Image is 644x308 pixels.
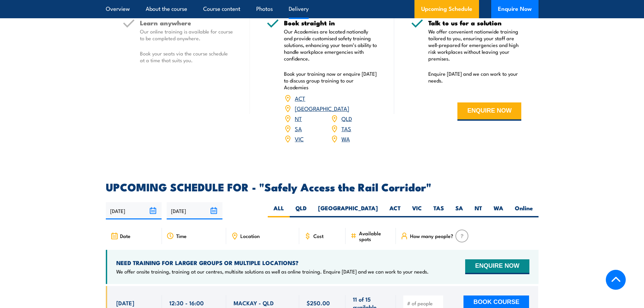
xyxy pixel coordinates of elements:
[176,233,187,239] span: Time
[169,299,204,307] span: 12:30 - 16:00
[240,233,260,239] span: Location
[295,94,305,102] a: ACT
[140,20,233,26] h5: Learn anywhere
[284,28,377,62] p: Our Academies are located nationally and provide customised safety training solutions, enhancing ...
[284,70,377,91] p: Book your training now or enquire [DATE] to discuss group training to our Academies
[295,114,302,122] a: NT
[116,259,429,266] h4: NEED TRAINING FOR LARGER GROUPS OR MULTIPLE LOCATIONS?
[312,204,384,217] label: [GEOGRAPHIC_DATA]
[450,204,469,217] label: SA
[428,204,450,217] label: TAS
[407,300,441,307] input: # of people
[410,233,453,239] span: How many people?
[384,204,406,217] label: ACT
[295,124,302,133] a: SA
[509,204,539,217] label: Online
[106,182,539,191] h2: UPCOMING SCHEDULE FOR - "Safely Access the Rail Corridor"
[457,102,521,121] button: ENQUIRE NOW
[234,299,274,307] span: MACKAY - QLD
[428,20,522,26] h5: Talk to us for a solution
[140,50,233,64] p: Book your seats via the course schedule at a time that suits you.
[290,204,312,217] label: QLD
[465,259,529,274] button: ENQUIRE NOW
[341,124,351,133] a: TAS
[428,28,522,62] p: We offer convenient nationwide training tailored to you, ensuring your staff are well-prepared fo...
[359,230,391,242] span: Available spots
[295,135,304,143] a: VIC
[140,28,233,42] p: Our online training is available for course to be completed anywhere.
[469,204,488,217] label: NT
[120,233,130,239] span: Date
[488,204,509,217] label: WA
[341,114,352,122] a: QLD
[406,204,428,217] label: VIC
[116,268,429,275] p: We offer onsite training, training at our centres, multisite solutions as well as online training...
[307,299,330,307] span: $250.00
[428,70,522,84] p: Enquire [DATE] and we can work to your needs.
[341,135,350,143] a: WA
[116,299,134,307] span: [DATE]
[295,104,349,112] a: [GEOGRAPHIC_DATA]
[106,202,162,219] input: From date
[167,202,222,219] input: To date
[284,20,377,26] h5: Book straight in
[268,204,290,217] label: ALL
[313,233,324,239] span: Cost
